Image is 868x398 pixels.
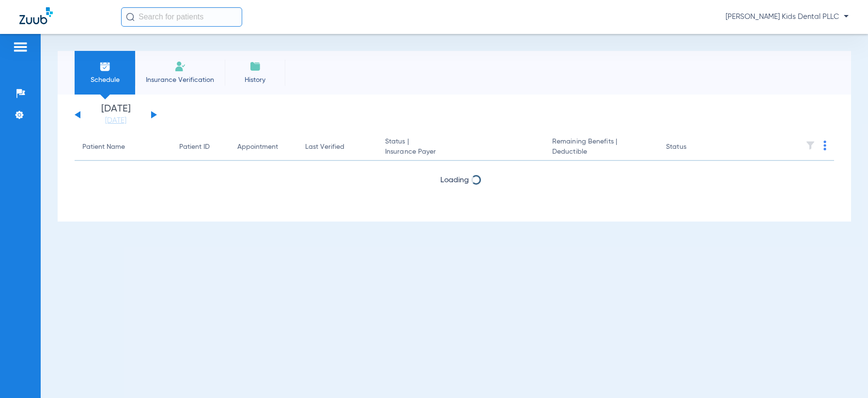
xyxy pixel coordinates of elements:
[237,142,278,152] div: Appointment
[99,61,111,72] img: Schedule
[385,147,537,157] span: Insurance Payer
[82,142,164,152] div: Patient Name
[544,134,658,161] th: Remaining Benefits |
[126,13,135,21] img: Search Icon
[87,104,145,126] li: [DATE]
[305,142,344,152] div: Last Verified
[440,176,469,184] span: Loading
[82,142,125,152] div: Patient Name
[377,134,544,161] th: Status |
[806,141,815,150] img: filter.svg
[249,61,261,72] img: History
[305,142,370,152] div: Last Verified
[121,7,242,27] input: Search for patients
[726,12,849,22] span: [PERSON_NAME] Kids Dental PLLC
[552,147,651,157] span: Deductible
[823,141,826,150] img: group-dot-blue.svg
[142,75,217,85] span: Insurance Verification
[87,116,145,126] a: [DATE]
[13,41,28,53] img: hamburger-icon
[82,75,128,85] span: Schedule
[658,134,724,161] th: Status
[179,142,210,152] div: Patient ID
[179,142,222,152] div: Patient ID
[232,75,278,85] span: History
[19,7,53,24] img: Zuub Logo
[174,61,186,72] img: Manual Insurance Verification
[237,142,290,152] div: Appointment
